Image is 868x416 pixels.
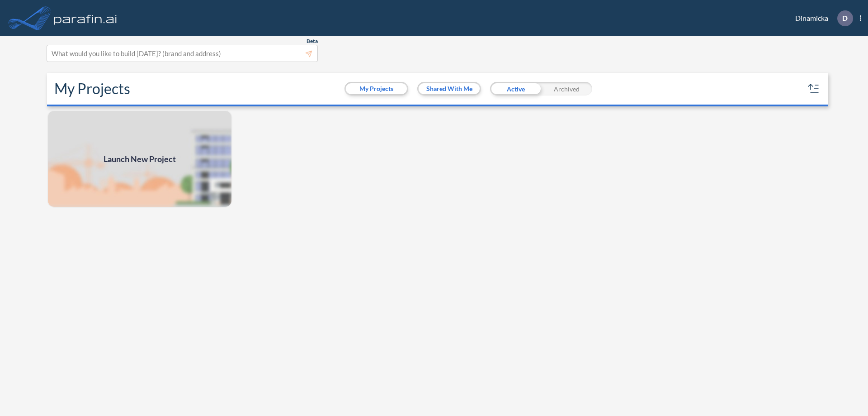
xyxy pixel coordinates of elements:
[807,81,821,96] button: sort
[54,80,130,97] h2: My Projects
[47,110,232,208] a: Launch New Project
[842,14,848,22] p: D
[52,9,119,27] img: logo
[782,10,861,26] div: Dinamicka
[490,82,541,96] div: Active
[419,83,480,94] button: Shared With Me
[104,153,176,165] span: Launch New Project
[346,83,407,94] button: My Projects
[541,82,592,96] div: Archived
[47,110,232,208] img: add
[307,38,318,45] span: Beta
